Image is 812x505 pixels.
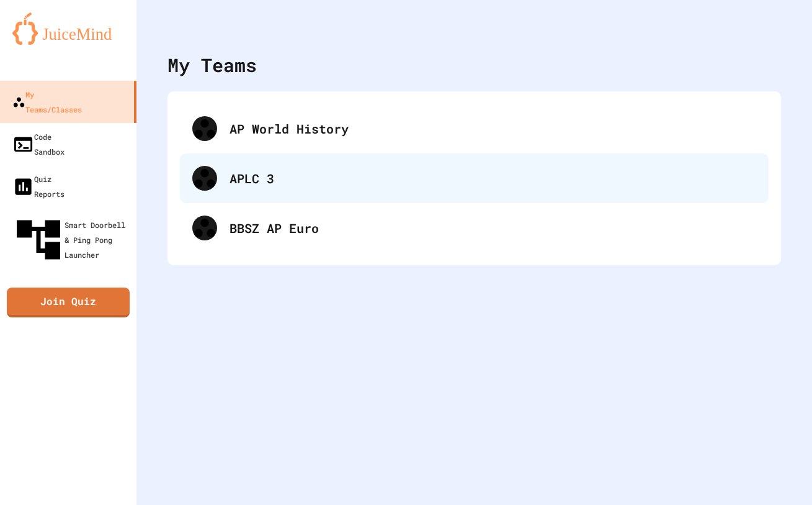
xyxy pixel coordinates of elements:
[12,129,65,159] div: Code Sandbox
[12,12,124,45] img: logo-orange.svg
[230,169,756,188] div: APLC 3
[230,219,756,237] div: BBSZ AP Euro
[180,104,769,153] div: AP World History
[180,203,769,253] div: BBSZ AP Euro
[230,119,756,138] div: AP World History
[12,214,132,266] div: Smart Doorbell & Ping Pong Launcher
[12,87,82,117] div: My Teams/Classes
[167,51,257,79] div: My Teams
[180,153,769,203] div: APLC 3
[7,288,130,317] a: Join Quiz
[12,171,65,201] div: Quiz Reports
